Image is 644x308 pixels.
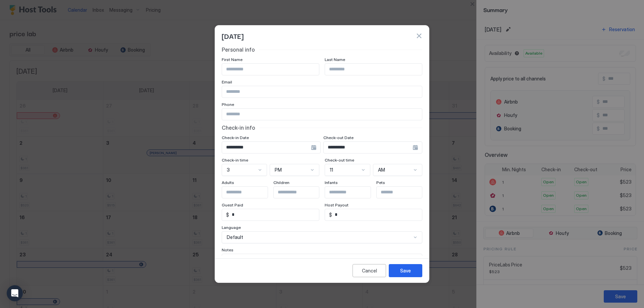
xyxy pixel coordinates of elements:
[325,64,422,75] input: Input Field
[378,167,385,173] span: AM
[222,46,255,53] span: Personal info
[222,109,422,120] input: Input Field
[7,285,23,301] div: Open Intercom Messenger
[222,79,232,84] span: Email
[362,267,377,274] div: Cancel
[376,180,385,185] span: Pets
[222,102,234,107] span: Phone
[324,142,413,153] input: Input Field
[227,167,230,173] span: 3
[323,135,354,140] span: Check-out Date
[325,187,380,198] input: Input Field
[222,57,243,62] span: First Name
[229,209,319,221] input: Input Field
[325,202,348,207] span: Host Payout
[275,167,282,173] span: PM
[222,225,241,230] span: Language
[377,187,432,198] input: Input Field
[222,142,311,153] input: Input Field
[222,135,249,140] span: Check-in Date
[332,209,422,221] input: Input Field
[389,264,422,277] button: Save
[226,212,229,218] span: $
[325,57,345,62] span: Last Name
[222,254,422,287] textarea: Input Field
[222,247,233,252] span: Notes
[222,202,243,207] span: Guest Paid
[330,167,333,173] span: 11
[222,158,248,163] span: Check-in time
[325,180,338,185] span: Infants
[274,187,329,198] input: Input Field
[227,234,243,240] span: Default
[222,180,234,185] span: Adults
[222,31,244,41] span: [DATE]
[222,187,277,198] input: Input Field
[400,267,411,274] div: Save
[222,124,255,131] span: Check-in info
[325,158,354,163] span: Check-out time
[273,180,289,185] span: Children
[329,212,332,218] span: $
[222,86,422,98] input: Input Field
[353,264,386,277] button: Cancel
[222,64,319,75] input: Input Field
